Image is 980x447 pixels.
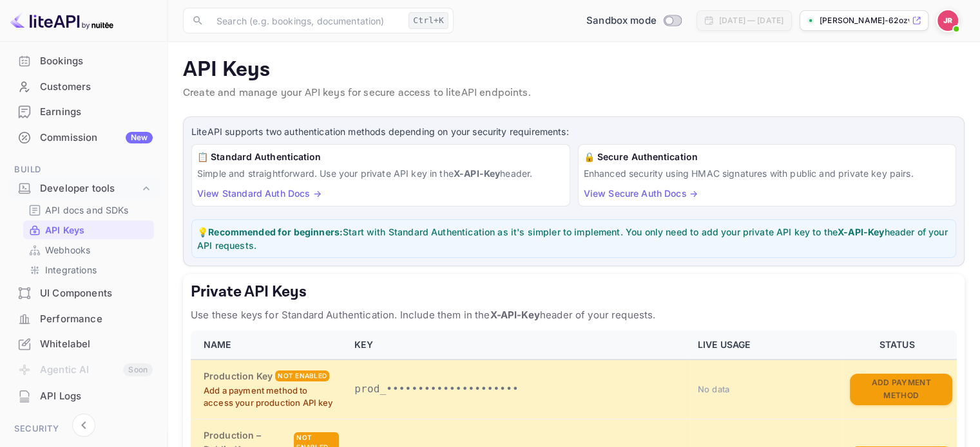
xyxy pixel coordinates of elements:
[820,15,909,26] p: [PERSON_NAME]-62ozv....
[28,223,149,237] a: API Keys
[454,168,500,179] strong: X-API-Key
[8,49,159,73] a: Bookings
[8,100,159,123] a: Earnings
[40,54,153,69] div: Bookings
[584,188,698,199] a: View Secure Auth Docs →
[191,331,347,360] th: NAME
[8,100,159,125] div: Earnings
[8,178,159,200] div: Developer tools
[8,75,159,98] a: Customers
[191,307,957,323] p: Use these keys for Standard Authentication. Include them in the header of your requests.
[8,384,159,409] div: API Logs
[347,331,690,360] th: KEY
[40,105,153,120] div: Earnings
[197,167,564,180] p: Simple and straightforward. Use your private API key in the header.
[850,383,952,394] a: Add Payment Method
[838,226,884,237] strong: X-API-Key
[45,223,84,237] p: API Keys
[197,225,950,252] p: 💡 Start with Standard Authentication as it's simpler to implement. You only need to add your priv...
[408,12,448,29] div: Ctrl+K
[8,332,159,357] div: Whitelabel
[698,384,730,394] span: No data
[209,8,403,33] input: Search (e.g. bookings, documentation)
[40,389,153,404] div: API Logs
[8,307,159,332] div: Performance
[842,331,957,360] th: STATUS
[490,309,539,321] strong: X-API-Key
[23,241,154,259] div: Webhooks
[23,221,154,239] div: API Keys
[28,243,149,257] a: Webhooks
[8,24,159,48] a: Home
[191,282,957,302] h5: Private API Keys
[204,385,339,410] p: Add a payment method to access your production API key
[40,286,153,301] div: UI Components
[8,163,159,177] span: Build
[45,203,129,217] p: API docs and SDKs
[40,131,153,145] div: Commission
[8,281,159,305] a: UI Components
[204,369,273,383] h6: Production Key
[40,181,140,196] div: Developer tools
[584,167,951,180] p: Enhanced security using HMAC signatures with public and private key pairs.
[208,226,343,237] strong: Recommended for beginners:
[23,260,154,279] div: Integrations
[8,125,159,149] a: CommissionNew
[197,188,322,199] a: View Standard Auth Docs →
[72,414,95,437] button: Collapse navigation
[8,332,159,356] a: Whitelabel
[40,312,153,327] div: Performance
[275,370,329,381] div: Not enabled
[40,337,153,352] div: Whitelabel
[126,132,153,143] div: New
[23,201,154,219] div: API docs and SDKs
[197,150,564,164] h6: 📋 Standard Authentication
[719,15,783,26] div: [DATE] — [DATE]
[690,331,842,360] th: LIVE USAGE
[584,150,951,164] h6: 🔒 Secure Authentication
[581,14,686,28] div: Switch to Production mode
[8,49,159,74] div: Bookings
[45,243,90,257] p: Webhooks
[8,422,159,436] span: Security
[8,125,159,151] div: CommissionNew
[586,14,657,28] span: Sandbox mode
[850,374,952,405] button: Add Payment Method
[183,57,965,83] p: API Keys
[191,125,956,139] p: LiteAPI supports two authentication methods depending on your security requirements:
[45,263,97,277] p: Integrations
[354,381,682,397] p: prod_•••••••••••••••••••••
[937,10,958,31] img: Jonathan Raposo
[8,307,159,331] a: Performance
[40,80,153,95] div: Customers
[10,10,113,31] img: LiteAPI logo
[28,203,149,217] a: API docs and SDKs
[183,86,965,101] p: Create and manage your API keys for secure access to liteAPI endpoints.
[8,75,159,100] div: Customers
[28,263,149,277] a: Integrations
[8,384,159,408] a: API Logs
[8,281,159,306] div: UI Components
